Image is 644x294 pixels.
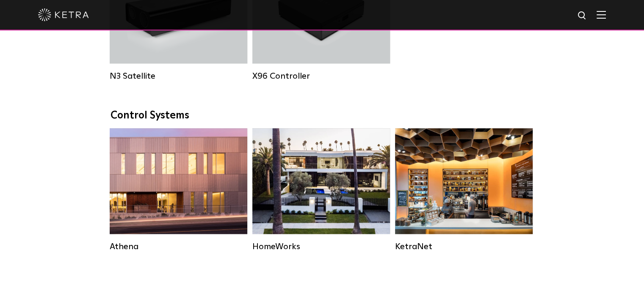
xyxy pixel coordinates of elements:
div: Control Systems [111,110,534,122]
div: HomeWorks [252,242,390,252]
a: Athena Commercial Solution [110,128,247,252]
img: search icon [577,11,588,21]
a: KetraNet Legacy System [395,128,533,252]
div: N3 Satellite [110,71,247,81]
img: Hamburger%20Nav.svg [597,11,606,19]
div: X96 Controller [252,71,390,81]
img: ketra-logo-2019-white [38,8,89,21]
a: HomeWorks Residential Solution [252,128,390,252]
div: Athena [110,242,247,252]
div: KetraNet [395,242,533,252]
